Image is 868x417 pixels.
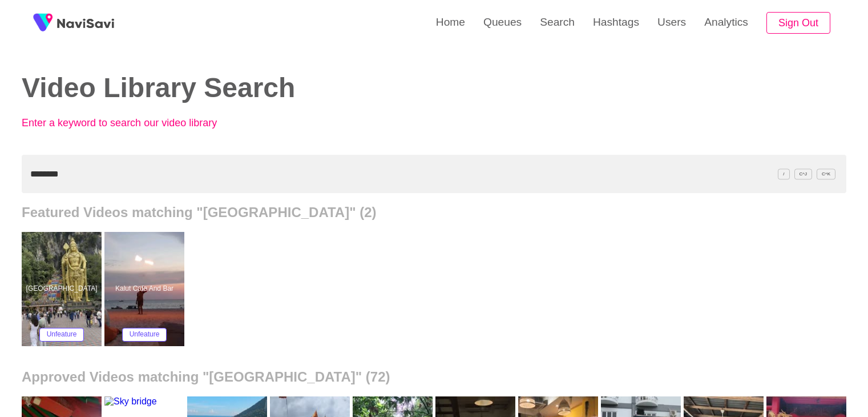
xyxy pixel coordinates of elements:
[794,169,813,179] span: C^J
[122,328,167,342] button: Unfeature
[22,369,846,385] h2: Approved Videos matching "[GEOGRAPHIC_DATA]" (72)
[39,328,84,342] button: Unfeature
[817,169,835,179] span: C^K
[29,9,57,37] img: fireSpot
[22,117,273,129] p: Enter a keyword to search our video library
[766,12,830,34] button: Sign Out
[22,232,104,346] a: [GEOGRAPHIC_DATA]Batu CavesUnfeature
[778,169,789,179] span: /
[57,17,114,29] img: fireSpot
[104,232,187,346] a: Kalut Cafe And BarKalut Cafe And BarUnfeature
[22,73,417,103] h2: Video Library Search
[22,205,846,220] h2: Featured Videos matching "[GEOGRAPHIC_DATA]" (2)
